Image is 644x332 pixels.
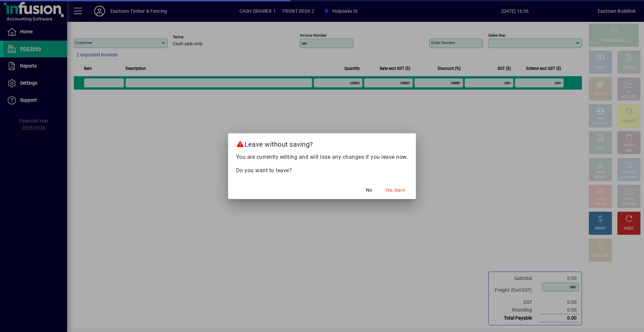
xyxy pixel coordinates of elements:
p: You are currently editing and will lose any changes if you leave now. [236,153,408,161]
span: No [366,187,372,194]
h2: Leave without saving? [228,133,416,153]
button: No [358,184,380,196]
button: Yes, leave [382,184,408,196]
span: Yes, leave [385,187,405,194]
p: Do you want to leave? [236,167,408,175]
